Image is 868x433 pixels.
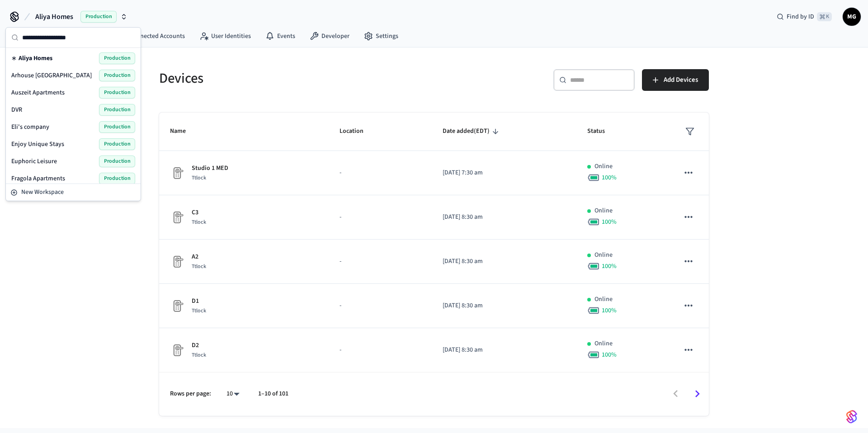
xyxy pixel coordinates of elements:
img: Placeholder Lock Image [170,343,184,358]
span: Production [99,52,135,64]
p: Online [594,339,613,348]
span: Add Devices [664,74,698,86]
span: 100 % [602,262,617,271]
p: [DATE] 8:30 am [443,257,566,266]
p: A2 [192,252,206,262]
p: D2 [192,341,206,350]
p: - [340,168,421,178]
span: 100 % [602,217,617,226]
span: Fragola Apartments [11,174,65,183]
span: Euphoric Leisure [11,157,57,166]
a: User Identities [192,28,258,44]
span: Eli's company [11,122,49,132]
span: ⌘ K [817,12,832,21]
span: Production [99,87,135,99]
span: New Workspace [21,188,64,197]
div: Find by ID⌘ K [769,9,839,25]
span: Production [80,11,117,23]
span: Find by ID [787,12,814,21]
p: Online [594,250,613,260]
span: Production [99,104,135,116]
span: Ttlock [192,174,206,182]
span: Aliya Homes [19,54,52,63]
a: Developer [302,28,357,44]
span: Location [340,124,375,138]
span: DVR [11,105,22,114]
span: MG [844,9,860,25]
button: MG [843,8,861,26]
img: Placeholder Lock Image [170,299,184,313]
span: 100 % [602,306,617,315]
span: Enjoy Unique Stays [11,140,64,149]
span: 100 % [602,350,617,359]
span: Arhouse [GEOGRAPHIC_DATA] [11,71,92,80]
a: Connected Accounts [110,28,192,44]
span: Aliya Homes [35,11,73,22]
div: Suggestions [6,48,141,184]
span: Date added(EDT) [443,124,501,138]
span: Name [170,124,198,138]
p: D1 [192,297,206,306]
span: Production [99,173,135,184]
button: Go to next page [687,383,708,405]
span: Auszeit Apartments [11,88,65,97]
p: [DATE] 8:30 am [443,301,566,311]
img: Placeholder Lock Image [170,166,184,180]
span: Ttlock [192,307,206,315]
p: [DATE] 8:30 am [443,212,566,222]
p: - [340,257,421,266]
span: Production [99,70,135,81]
img: Placeholder Lock Image [170,254,184,269]
p: Studio 1 MED [192,164,228,173]
h5: Devices [159,69,429,88]
a: Events [258,28,302,44]
img: Placeholder Lock Image [170,210,184,225]
p: - [340,345,421,355]
span: 100 % [602,173,617,182]
div: 10 [222,387,244,400]
p: - [340,212,421,222]
p: [DATE] 8:30 am [443,345,566,355]
span: Status [587,124,617,138]
button: Add Devices [642,69,709,91]
p: Online [594,162,613,171]
p: Rows per page: [170,389,211,399]
span: Production [99,121,135,133]
p: 1–10 of 101 [258,389,288,399]
p: - [340,301,421,311]
span: Production [99,138,135,150]
span: Ttlock [192,351,206,359]
p: Online [594,295,613,304]
button: New Workspace [7,185,140,200]
p: Online [594,206,613,216]
a: Settings [357,28,406,44]
span: Production [99,155,135,167]
span: Ttlock [192,218,206,226]
span: Ttlock [192,263,206,270]
p: [DATE] 7:30 am [443,168,566,178]
p: C3 [192,208,206,217]
img: SeamLogoGradient.69752ec5.svg [846,409,857,424]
